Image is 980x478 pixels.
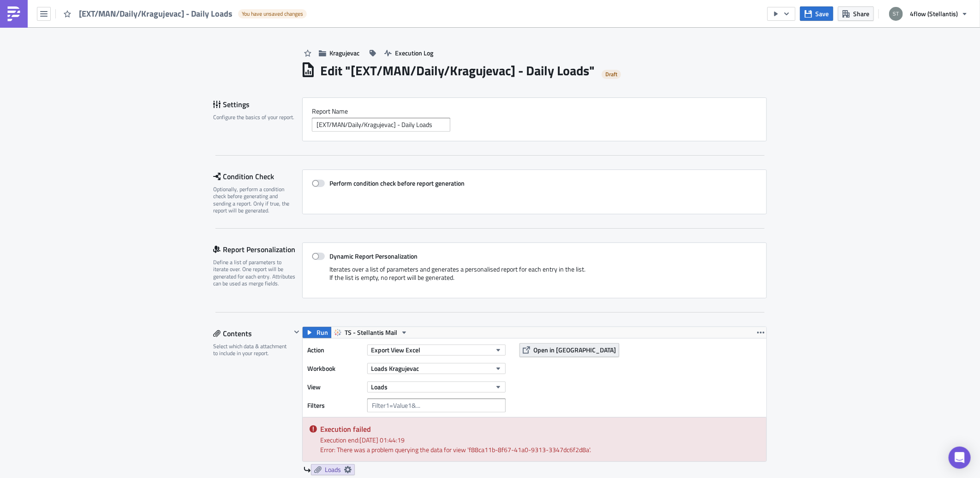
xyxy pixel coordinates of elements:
p: Data source: [URL][DOMAIN_NAME] [4,14,441,21]
span: Export View Excel [371,345,420,355]
div: Iterates over a list of parameters and generates a personalised report for each entry in the list... [312,265,757,289]
button: Execution Log [380,46,438,60]
span: Loads [325,466,341,474]
strong: Perform condition check before report generation [329,178,465,188]
button: Loads [367,381,506,393]
button: Hide content [291,327,302,338]
div: Optionally, perform a condition check before generating and sending a report. Only if true, the r... [213,186,296,214]
div: Define a list of parameters to iterate over. One report will be generated for each entry. Attribu... [213,259,296,287]
span: Open in [GEOGRAPHIC_DATA] [533,345,616,355]
button: TS - Stellantis Mail [331,327,411,338]
label: Report Nam﻿e [312,107,757,115]
button: Share [838,6,874,21]
span: Save [815,9,829,18]
h1: Edit " [EXT/MAN/Daily/Kragujevac] - Daily Loads " [320,62,595,79]
span: 4flow (Stellantis) [910,9,958,18]
button: 4flow (Stellantis) [884,4,973,24]
strong: Dynamic Report Personalization [329,251,418,261]
span: You have unsaved changes [242,10,303,18]
div: Settings [213,97,302,111]
div: Configure the basics of your report. [213,114,296,121]
button: Run [303,327,331,338]
label: Action [307,343,363,357]
button: Loads Kragujevac [367,363,506,374]
h5: Execution failed [320,425,759,433]
a: Loads [311,464,355,475]
button: Kragujevac [314,46,364,60]
input: Filter1=Value1&... [367,399,506,412]
div: Execution end: [DATE] 01:44:19 [320,435,759,445]
span: Loads [371,382,388,392]
button: Export View Excel [367,345,506,356]
span: Loads Kragujevac [371,363,419,373]
span: Run [317,327,328,338]
div: Contents [213,327,291,340]
label: View [307,380,363,394]
div: Select which data & attachment to include in your report. [213,343,291,357]
span: Share [853,9,869,18]
div: Report Personalization [213,242,302,256]
label: Workbook [307,362,363,375]
span: Execution Log [395,48,433,58]
button: Open in [GEOGRAPHIC_DATA] [520,343,619,357]
img: Avatar [888,6,904,22]
span: Draft [605,71,617,78]
div: Open Intercom Messenger [949,447,971,469]
button: Save [800,6,833,21]
body: Rich Text Area. Press ALT-0 for help. [4,4,441,31]
label: Filters [307,399,363,412]
img: PushMetrics [6,6,21,21]
span: [EXT/MAN/Daily/Kragujevac] - Daily Loads [79,8,233,19]
span: TS - Stellantis Mail [345,327,397,338]
div: Error: There was a problem querying the data for view 'f88ca11b-8f67-41a0-9313-3347dc6f2d8a'. [320,445,759,454]
span: Kragujevac [329,48,359,58]
div: Condition Check [213,169,302,183]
